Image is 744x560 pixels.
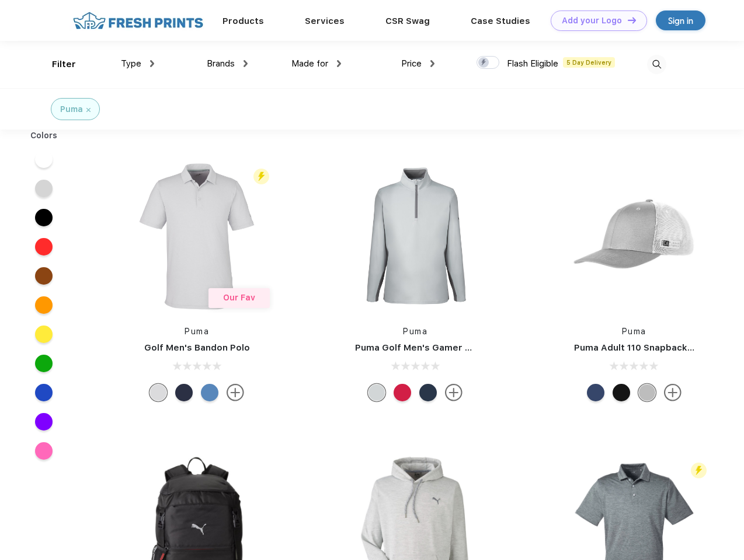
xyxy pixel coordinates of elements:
span: Flash Eligible [507,58,558,69]
a: Services [305,16,345,26]
img: fo%20logo%202.webp [69,10,207,31]
span: Price [401,58,422,69]
img: desktop_search.svg [647,55,666,74]
div: Navy Blazer [419,384,437,401]
div: Colors [22,129,67,142]
img: dropdown.png [337,60,341,67]
div: Pma Blk with Pma Blk [613,384,630,401]
div: Peacoat with Qut Shd [587,384,604,401]
div: Sign in [668,14,693,27]
img: func=resize&h=266 [557,159,712,314]
a: Sign in [656,10,705,30]
div: Quarry with Brt Whit [638,384,656,401]
img: filter_cancel.svg [86,108,91,112]
div: Add your Logo [562,16,622,26]
div: High Rise [150,384,167,401]
span: 5 Day Delivery [563,57,615,68]
img: dropdown.png [244,60,248,67]
img: flash_active_toggle.svg [691,463,707,478]
img: more.svg [227,384,244,401]
img: more.svg [664,384,682,401]
div: Navy Blazer [175,384,193,401]
img: more.svg [445,384,463,401]
a: Puma Golf Men's Gamer Golf Quarter-Zip [355,342,540,353]
a: Products [222,16,264,26]
div: High Rise [368,384,385,401]
a: Puma [403,327,427,336]
span: Our Fav [223,293,255,302]
div: Filter [52,58,76,71]
div: Ski Patrol [394,384,411,401]
a: Golf Men's Bandon Polo [144,342,250,353]
a: Puma [622,327,646,336]
img: dropdown.png [430,60,434,67]
span: Type [121,58,141,69]
a: Puma [185,327,209,336]
div: Puma [60,103,83,116]
span: Made for [291,58,328,69]
span: Brands [207,58,235,69]
div: Lake Blue [201,384,218,401]
img: DT [628,17,636,23]
img: func=resize&h=266 [338,159,493,314]
img: dropdown.png [150,60,154,67]
a: CSR Swag [385,16,430,26]
img: func=resize&h=266 [119,159,274,314]
img: flash_active_toggle.svg [253,169,269,184]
